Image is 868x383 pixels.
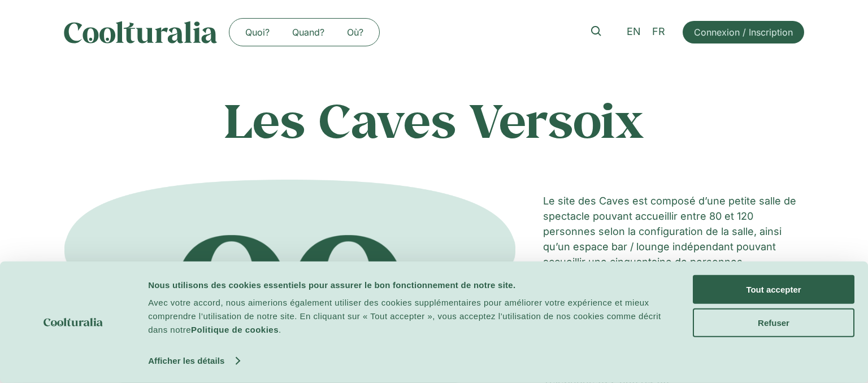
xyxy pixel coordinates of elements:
a: FR [646,24,671,40]
nav: Menu [234,23,375,41]
span: Avec votre accord, nous aimerions également utiliser des cookies supplémentaires pour améliorer v... [148,298,661,334]
a: Où? [336,23,375,41]
div: Nous utilisons des cookies essentiels pour assurer le bon fonctionnement de notre site. [148,278,667,291]
a: EN [621,24,646,40]
a: Quoi? [234,23,281,41]
a: Afficher les détails [148,352,239,369]
a: Quand? [281,23,336,41]
button: Tout accepter [693,275,854,304]
button: Refuser [693,308,854,337]
span: Connexion / Inscription [694,25,793,39]
p: Le site des Caves est composé d’une petite salle de spectacle pouvant accueillir entre 80 et 120 ... [543,193,804,330]
h1: Les Caves Versoix [64,92,804,148]
a: Connexion / Inscription [683,21,804,43]
span: . [279,325,281,334]
span: FR [652,26,665,38]
img: logo [44,318,103,327]
a: Politique de cookies [191,325,279,334]
span: EN [627,26,641,38]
